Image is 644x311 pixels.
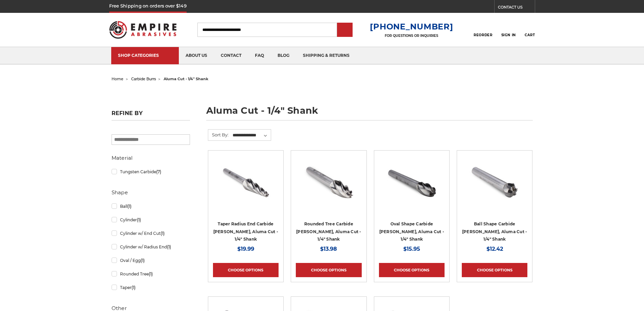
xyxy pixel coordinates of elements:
[370,34,453,38] p: FOR QUESTIONS OR INQUIRIES
[237,246,254,252] span: $19.99
[385,155,439,209] img: SE-3NF oval/egg shape carbide burr 1/4" shank
[112,154,190,162] h5: Material
[112,268,190,280] a: Rounded Tree(1)
[179,47,214,64] a: about us
[131,76,156,81] a: carbide burrs
[498,3,535,13] a: CONTACT US
[501,33,516,37] span: Sign In
[161,231,165,236] span: (1)
[320,246,337,252] span: $13.98
[137,217,141,222] span: (1)
[379,155,445,221] a: SE-3NF oval/egg shape carbide burr 1/4" shank
[462,221,527,242] a: Ball Shape Carbide [PERSON_NAME], Aluma Cut - 1/4" Shank
[296,263,361,277] a: Choose Options
[525,33,535,37] span: Cart
[296,221,361,242] a: Rounded Tree Carbide [PERSON_NAME], Aluma Cut - 1/4" Shank
[213,155,279,221] a: SL-3NF taper radius shape carbide burr 1/4" shank
[462,263,527,277] a: Choose Options
[462,155,527,221] a: SD-3NF ball shape carbide burr 1/4" shank
[112,282,190,293] a: Taper(1)
[109,17,177,43] img: Empire Abrasives
[486,246,503,252] span: $12.42
[112,227,190,239] a: Cylinder w/ End Cut(1)
[474,33,492,37] span: Reorder
[213,263,279,277] a: Choose Options
[132,285,136,290] span: (1)
[167,244,171,249] span: (1)
[219,155,273,209] img: SL-3NF taper radius shape carbide burr 1/4" shank
[141,258,145,263] span: (1)
[112,254,190,266] a: Oval / Egg(1)
[370,22,453,31] a: [PHONE_NUMBER]
[296,155,361,221] a: SF-3NF rounded tree shape carbide burr 1/4" shank
[271,47,296,64] a: blog
[149,271,153,276] span: (1)
[112,200,190,212] a: Ball(1)
[112,110,190,120] h5: Refine by
[127,204,132,209] span: (1)
[338,23,352,37] input: Submit
[213,221,279,242] a: Taper Radius End Carbide [PERSON_NAME], Aluma Cut - 1/4" Shank
[118,53,172,58] div: SHOP CATEGORIES
[248,47,271,64] a: faq
[379,263,445,277] a: Choose Options
[164,76,208,81] span: aluma cut - 1/4" shank
[112,166,190,178] a: Tungsten Carbide(7)
[112,214,190,226] a: Cylinder(1)
[302,155,356,209] img: SF-3NF rounded tree shape carbide burr 1/4" shank
[296,47,356,64] a: shipping & returns
[156,169,161,174] span: (7)
[232,130,271,140] select: Sort By:
[468,155,522,209] img: SD-3NF ball shape carbide burr 1/4" shank
[111,47,179,64] a: SHOP CATEGORIES
[214,47,248,64] a: contact
[379,221,445,242] a: Oval Shape Carbide [PERSON_NAME], Aluma Cut - 1/4" Shank
[112,241,190,253] a: Cylinder w/ Radius End(1)
[112,76,123,81] a: home
[403,246,420,252] span: $15.95
[525,22,535,37] a: Cart
[112,188,190,197] h5: Shape
[208,130,229,140] label: Sort By:
[474,22,492,37] a: Reorder
[206,106,533,120] h1: aluma cut - 1/4" shank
